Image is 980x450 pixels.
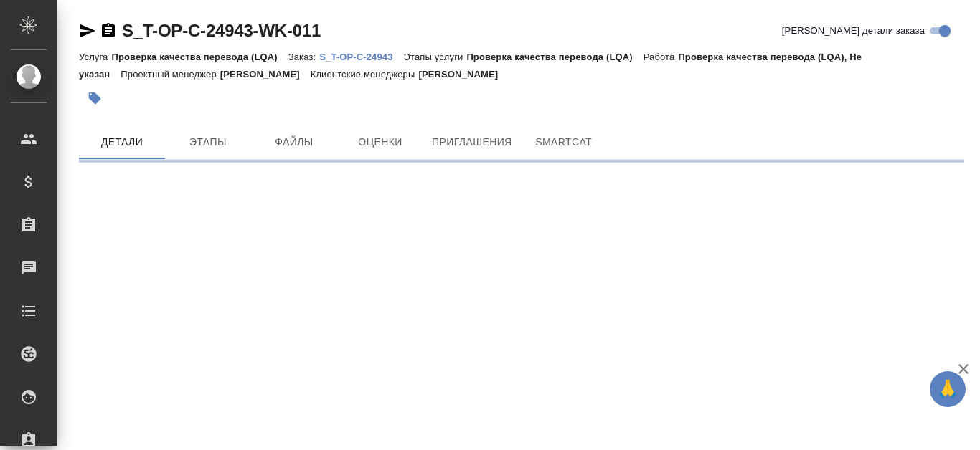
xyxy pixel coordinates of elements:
[346,133,415,151] span: Оценки
[466,52,643,62] p: Проверка качества перевода (LQA)
[644,52,679,62] p: Работа
[121,69,220,80] p: Проектный менеджер
[311,69,419,80] p: Клиентские менеджеры
[936,374,960,404] span: 🙏
[79,82,110,114] button: Добавить тэг
[418,69,509,80] p: [PERSON_NAME]
[122,21,321,40] a: S_T-OP-C-24943-WK-011
[288,52,319,62] p: Заказ:
[319,50,403,62] a: S_T-OP-C-24943
[174,133,242,151] span: Этапы
[220,69,311,80] p: [PERSON_NAME]
[79,22,96,39] button: Скопировать ссылку для ЯМессенджера
[100,22,117,39] button: Скопировать ссылку
[260,133,329,151] span: Файлы
[79,52,111,62] p: Услуга
[404,52,467,62] p: Этапы услуги
[529,133,598,151] span: SmartCat
[432,133,512,151] span: Приглашения
[88,133,156,151] span: Детали
[782,24,925,38] span: [PERSON_NAME] детали заказа
[319,52,403,62] p: S_T-OP-C-24943
[111,52,288,62] p: Проверка качества перевода (LQA)
[930,371,966,407] button: 🙏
